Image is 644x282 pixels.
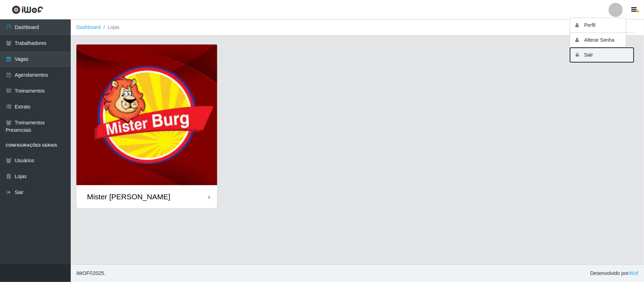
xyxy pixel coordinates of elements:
button: Sair [570,48,634,62]
span: © 2025 . [76,270,105,277]
a: Dashboard [76,24,101,30]
button: Alterar Senha [570,33,634,48]
nav: breadcrumb [71,19,644,36]
span: IWOF [76,270,89,276]
div: Mister [PERSON_NAME] [87,192,170,201]
a: Mister [PERSON_NAME] [76,45,217,208]
a: iWof [628,270,638,276]
button: Perfil [570,18,634,33]
span: Desenvolvido por [590,270,638,277]
img: cardImg [76,45,217,185]
img: CoreUI Logo [12,5,43,14]
li: Lojas [101,24,120,31]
